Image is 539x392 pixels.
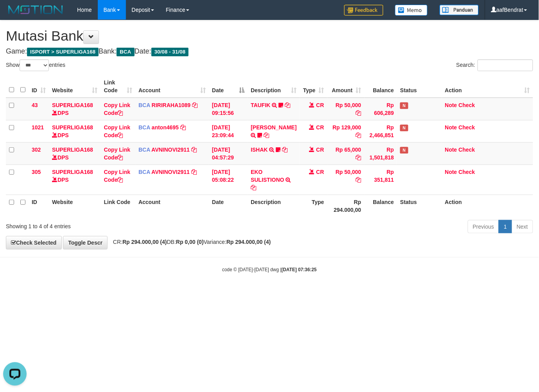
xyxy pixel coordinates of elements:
[138,124,150,131] span: BCA
[209,195,248,217] th: Date
[52,124,93,131] a: SUPERLIGA168
[49,120,101,142] td: DPS
[32,169,41,175] span: 305
[6,236,62,249] a: Check Selected
[29,75,49,98] th: ID: activate to sort column ascending
[151,169,190,175] a: AVNINOVI2911
[344,5,383,16] img: Feedback.jpg
[191,169,197,175] a: Copy AVNINOVI2911 to clipboard
[356,132,361,138] a: Copy Rp 129,000 to clipboard
[117,48,134,56] span: BCA
[104,169,131,183] a: Copy Link Code
[440,5,479,15] img: panduan.png
[356,177,361,183] a: Copy Rp 50,000 to clipboard
[6,4,65,16] img: MOTION_logo.png
[316,102,324,108] span: CR
[52,147,93,153] a: SUPERLIGA168
[209,98,248,120] td: [DATE] 09:15:56
[101,75,136,98] th: Link Code: activate to sort column ascending
[32,147,41,153] span: 302
[135,195,209,217] th: Account
[400,102,408,109] span: Has Note
[459,147,475,153] a: Check
[152,124,179,131] a: anton4695
[397,75,442,98] th: Status
[365,98,397,120] td: Rp 606,289
[20,59,49,71] select: Showentries
[251,184,256,191] a: Copy EKO SULISTIONO to clipboard
[6,28,533,44] h1: Mutasi Bank
[49,195,101,217] th: Website
[138,169,150,175] span: BCA
[109,239,271,245] span: CR: DB: Variance:
[122,239,167,245] strong: Rp 294.000,00 (4)
[327,75,365,98] th: Amount: activate to sort column ascending
[27,48,99,56] span: ISPORT > SUPERLIGA168
[49,142,101,165] td: DPS
[180,124,186,131] a: Copy anton4695 to clipboard
[135,75,209,98] th: Account: activate to sort column ascending
[209,75,248,98] th: Date: activate to sort column descending
[52,169,93,175] a: SUPERLIGA168
[282,147,287,153] a: Copy ISHAK to clipboard
[356,154,361,161] a: Copy Rp 65,000 to clipboard
[63,236,108,249] a: Toggle Descr
[101,195,136,217] th: Link Code
[209,142,248,165] td: [DATE] 04:57:29
[251,147,268,153] a: ISHAK
[300,75,327,98] th: Type: activate to sort column ascending
[499,220,512,233] a: 1
[285,102,290,108] a: Copy TAUFIK to clipboard
[104,124,131,138] a: Copy Link Code
[459,102,475,108] a: Check
[251,169,284,183] a: EKO SULISTIONO
[327,98,365,120] td: Rp 50,000
[151,147,190,153] a: AVNINOVI2911
[209,120,248,142] td: [DATE] 23:09:44
[397,195,442,217] th: Status
[6,48,533,55] h4: Game: Bank: Date:
[365,75,397,98] th: Balance
[400,147,408,154] span: Has Note
[316,169,324,175] span: CR
[316,124,324,131] span: CR
[327,142,365,165] td: Rp 65,000
[104,102,131,116] a: Copy Link Code
[248,75,300,98] th: Description: activate to sort column ascending
[52,102,93,108] a: SUPERLIGA168
[327,165,365,195] td: Rp 50,000
[316,147,324,153] span: CR
[32,102,38,108] span: 43
[151,48,189,56] span: 30/08 - 31/08
[176,239,204,245] strong: Rp 0,00 (0)
[192,102,198,108] a: Copy RIRIRAHA1089 to clipboard
[365,165,397,195] td: Rp 351,811
[248,195,300,217] th: Description
[400,125,408,131] span: Has Note
[365,120,397,142] td: Rp 2,466,851
[445,169,457,175] a: Note
[32,124,44,131] span: 1021
[29,195,49,217] th: ID
[356,110,361,116] a: Copy Rp 50,000 to clipboard
[138,102,150,108] span: BCA
[300,195,327,217] th: Type
[191,147,197,153] a: Copy AVNINOVI2911 to clipboard
[209,165,248,195] td: [DATE] 05:08:22
[49,75,101,98] th: Website: activate to sort column ascending
[327,120,365,142] td: Rp 129,000
[251,102,270,108] a: TAUFIK
[152,102,191,108] a: RIRIRAHA1089
[49,98,101,120] td: DPS
[138,147,150,153] span: BCA
[478,59,533,71] input: Search:
[395,5,428,16] img: Button%20Memo.svg
[468,220,499,233] a: Previous
[6,219,219,230] div: Showing 1 to 4 of 4 entries
[282,267,317,272] strong: [DATE] 07:36:25
[365,142,397,165] td: Rp 1,501,818
[445,124,457,131] a: Note
[445,102,457,108] a: Note
[226,239,271,245] strong: Rp 294.000,00 (4)
[459,169,475,175] a: Check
